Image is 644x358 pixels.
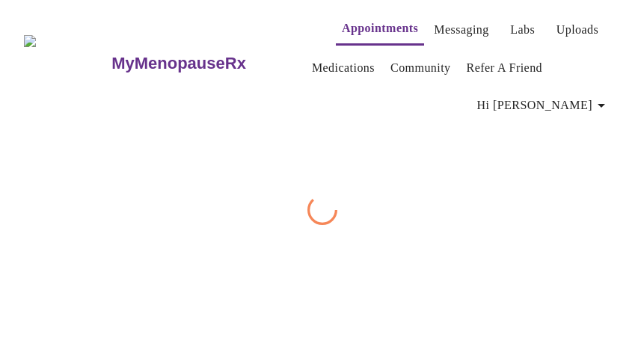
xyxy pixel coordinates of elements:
button: Refer a Friend [461,53,549,83]
a: Appointments [342,18,418,39]
button: Community [384,53,457,83]
button: Hi [PERSON_NAME] [471,90,616,120]
a: MyMenopauseRx [110,37,306,90]
button: Appointments [336,13,424,46]
button: Messaging [428,15,494,45]
a: Community [390,58,451,78]
button: Medications [306,53,381,83]
h3: MyMenopauseRx [111,54,246,73]
button: Uploads [551,15,605,45]
a: Refer a Friend [467,58,543,78]
a: Labs [510,19,535,40]
a: Medications [312,58,375,78]
button: Labs [499,15,547,45]
a: Uploads [556,19,599,40]
a: Messaging [434,19,488,40]
span: Hi [PERSON_NAME] [477,95,610,116]
img: MyMenopauseRx Logo [24,35,110,91]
